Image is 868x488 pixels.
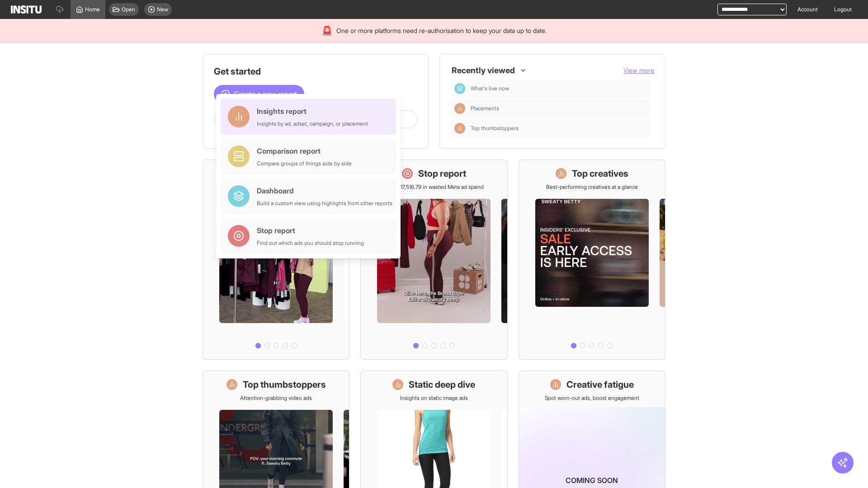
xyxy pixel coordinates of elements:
span: Placements [471,105,647,112]
span: What's live now [471,85,509,92]
h1: Stop report [418,167,466,180]
p: Insights on static image ads [400,394,468,402]
div: Stop report [257,225,364,236]
h1: Get started [214,65,417,78]
div: 🚨 [321,24,333,37]
span: What's live now [471,85,647,92]
button: Create a new report [214,85,304,103]
span: View more [623,66,654,74]
div: Compare groups of things side by side [257,160,352,167]
img: Logo [11,5,42,14]
h1: Top thumbstoppers [243,378,326,391]
div: Dashboard [257,185,392,196]
span: New [157,6,168,13]
div: Find out which ads you should stop running [257,239,364,247]
span: Open [122,6,135,13]
div: Dashboard [454,83,465,94]
a: What's live nowSee all active ads instantly [203,160,349,360]
h1: Top creatives [572,167,628,180]
div: Build a custom view using highlights from other reports [257,200,392,207]
div: Comparison report [257,145,352,156]
span: Home [85,6,100,13]
p: Attention-grabbing video ads [240,394,312,402]
span: One or more platforms need re-authorisation to keep your data up to date. [336,26,547,35]
div: Insights by ad, adset, campaign, or placement [257,120,368,127]
span: Top thumbstoppers [471,125,647,132]
span: Top thumbstoppers [471,125,519,132]
div: Insights [454,123,465,134]
a: Top creativesBest-performing creatives at a glance [519,160,665,360]
h1: Static deep dive [409,378,475,391]
span: Create a new report [234,89,297,99]
a: Stop reportSave £17,516.79 in wasted Meta ad spend [360,160,507,360]
button: View more [623,66,654,75]
div: Insights report [257,106,368,117]
div: Insights [454,103,465,114]
p: Best-performing creatives at a glance [546,183,638,191]
span: Placements [471,105,499,112]
p: Save £17,516.79 in wasted Meta ad spend [384,183,484,191]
